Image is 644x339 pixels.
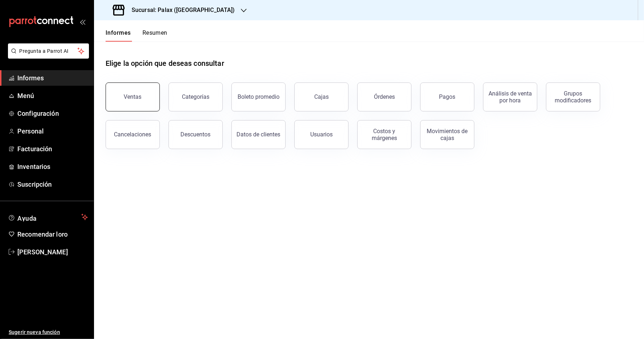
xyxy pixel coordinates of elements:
[420,120,474,149] button: Movimientos de cajas
[20,48,69,54] font: Pregunta a Parrot AI
[106,82,160,111] button: Ventas
[169,120,223,149] button: Descuentos
[231,120,286,149] button: Datos de clientes
[106,29,131,36] font: Informes
[546,82,600,111] button: Grupos modificadores
[231,82,286,111] button: Boleto promedio
[314,93,329,100] font: Cajas
[310,131,333,138] font: Usuarios
[427,128,468,141] font: Movimientos de cajas
[372,128,397,141] font: Costos y márgenes
[489,90,532,104] font: Análisis de venta por hora
[294,82,349,111] button: Cajas
[17,74,44,82] font: Informes
[106,29,167,42] div: pestañas de navegación
[17,163,50,170] font: Inventarios
[357,82,411,111] button: Órdenes
[357,120,411,149] button: Costos y márgenes
[17,181,52,188] font: Suscripción
[17,230,68,238] font: Recomendar loro
[9,329,60,335] font: Sugerir nueva función
[5,52,89,60] a: Pregunta a Parrot AI
[420,82,474,111] button: Pagos
[17,145,52,153] font: Facturación
[142,29,167,36] font: Resumen
[124,93,142,100] font: Ventas
[17,127,44,135] font: Personal
[238,93,280,100] font: Boleto promedio
[483,82,537,111] button: Análisis de venta por hora
[439,93,456,100] font: Pagos
[374,93,395,100] font: Órdenes
[80,19,85,25] button: abrir_cajón_menú
[294,120,349,149] button: Usuarios
[182,93,209,100] font: Categorías
[106,120,160,149] button: Cancelaciones
[114,131,152,138] font: Cancelaciones
[17,215,37,222] font: Ayuda
[106,59,224,68] font: Elige la opción que deseas consultar
[132,7,235,13] font: Sucursal: Palax ([GEOGRAPHIC_DATA])
[169,82,223,111] button: Categorías
[237,131,281,138] font: Datos de clientes
[181,131,211,138] font: Descuentos
[555,90,592,104] font: Grupos modificadores
[17,248,68,256] font: [PERSON_NAME]
[17,92,34,99] font: Menú
[17,110,59,117] font: Configuración
[8,43,89,59] button: Pregunta a Parrot AI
